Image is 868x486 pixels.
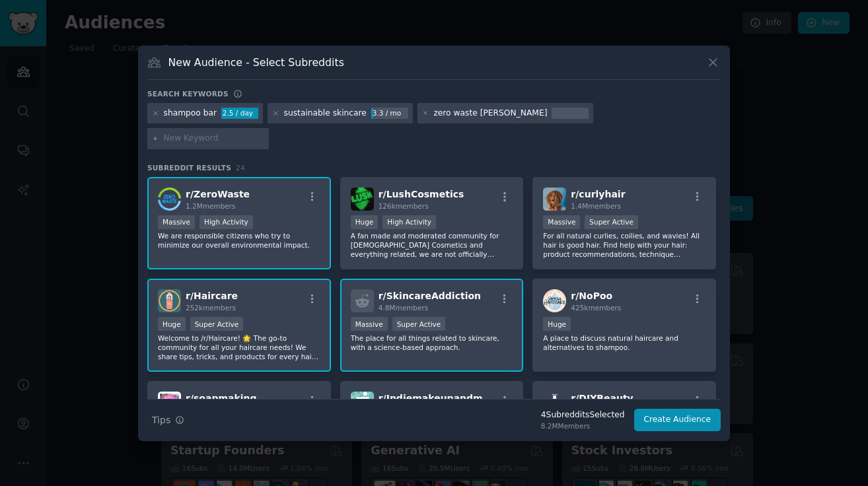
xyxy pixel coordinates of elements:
p: Welcome to /r/Haircare! 🌟 The go-to community for all your haircare needs! We share tips, tricks,... [158,333,320,361]
p: A fan made and moderated community for [DEMOGRAPHIC_DATA] Cosmetics and everything related, we ar... [351,231,513,259]
span: r/ Indiemakeupandmore [379,393,500,403]
span: r/ LushCosmetics [379,189,464,199]
div: Massive [158,215,195,229]
div: Huge [158,317,186,331]
span: 252k members [186,304,236,312]
span: Tips [152,413,170,427]
div: Huge [543,317,571,331]
div: zero waste [PERSON_NAME] [433,108,547,120]
div: Massive [351,317,388,331]
span: r/ NoPoo [571,291,612,301]
span: r/ curlyhair [571,189,625,199]
div: High Activity [382,215,436,229]
img: DIYBeauty [543,392,566,415]
span: r/ DIYBeauty [571,393,633,403]
div: Huge [351,215,379,229]
div: 8.2M Members [541,421,625,431]
span: 24 [236,164,245,172]
img: NoPoo [543,289,566,312]
span: r/ soapmaking [186,393,257,403]
span: 425k members [571,304,621,312]
div: 3.3 / mo [371,108,408,120]
div: Super Active [585,215,638,229]
img: LushCosmetics [351,188,374,211]
span: r/ ZeroWaste [186,189,250,199]
span: 126k members [379,202,429,210]
img: ZeroWaste [158,188,181,211]
div: Super Active [190,317,244,331]
div: shampoo bar [164,108,217,120]
p: For all natural curlies, coilies, and wavies! All hair is good hair. Find help with your hair: pr... [543,231,705,259]
div: 4 Subreddit s Selected [541,409,625,421]
h3: New Audience - Select Subreddits [168,55,344,69]
img: Indiemakeupandmore [351,392,374,415]
div: sustainable skincare [284,108,367,120]
img: Haircare [158,289,181,312]
div: High Activity [199,215,253,229]
img: soapmaking [158,392,181,415]
div: 2.5 / day [221,108,258,120]
p: A place to discuss natural haircare and alternatives to shampoo. [543,333,705,352]
p: The place for all things related to skincare, with a science-based approach. [351,333,513,352]
span: r/ SkincareAddiction [379,291,481,301]
button: Create Audience [634,409,721,431]
span: r/ Haircare [186,291,238,301]
button: Tips [147,409,189,432]
span: 4.8M members [379,304,429,312]
h3: Search keywords [147,89,229,98]
div: Massive [543,215,580,229]
span: 1.4M members [571,202,621,210]
p: We are responsible citizens who try to minimize our overall environmental impact. [158,231,320,250]
input: New Keyword [164,133,264,145]
span: Subreddit Results [147,163,231,172]
span: 1.2M members [186,202,236,210]
div: Super Active [392,317,446,331]
img: curlyhair [543,188,566,211]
